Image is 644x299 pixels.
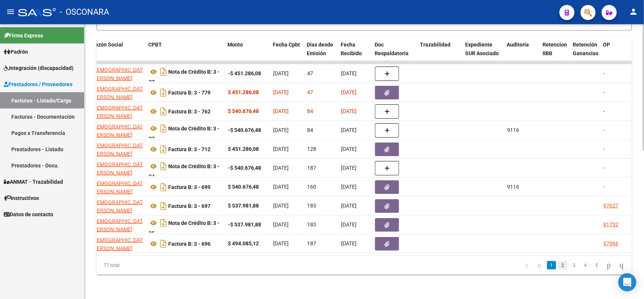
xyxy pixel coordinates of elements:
[92,105,147,119] span: [DEMOGRAPHIC_DATA] [PERSON_NAME]
[569,259,580,272] li: page 3
[228,184,259,190] strong: $ 540.676,48
[92,198,143,214] div: 20268341073
[603,108,605,114] span: -
[338,37,372,70] datatable-header-cell: Fecha Recibido
[603,42,610,48] span: OP
[603,240,618,246] a: 97966
[228,89,259,95] strong: $ 451.286,08
[273,222,289,228] span: [DATE]
[4,31,43,40] span: Firma Express
[341,184,357,190] span: [DATE]
[341,127,357,133] span: [DATE]
[149,220,220,236] strong: Nota de Crédito B: 3 - 25
[4,210,53,218] span: Datos de contacto
[570,37,600,70] datatable-header-cell: Retención Ganancias
[546,259,557,272] li: page 1
[92,66,143,82] div: 20268341073
[158,122,168,135] i: Descargar documento
[580,259,591,272] li: page 4
[341,240,357,246] span: [DATE]
[618,273,636,291] div: Open Intercom Messenger
[4,64,74,72] span: Integración (discapacidad)
[158,160,168,172] i: Descargar documento
[227,42,243,48] span: Monto
[573,42,598,56] span: Retención Ganancias
[149,163,220,180] strong: Nota de Crédito B: 3 - 24
[603,127,605,133] span: -
[307,240,316,246] span: 187
[6,7,15,16] mat-icon: menu
[228,127,261,133] strong: -$ 540.676,48
[92,141,143,157] div: 20268341073
[600,37,630,70] datatable-header-cell: OP
[417,37,462,70] datatable-header-cell: Trazabilidad
[92,161,147,176] span: [DEMOGRAPHIC_DATA] [PERSON_NAME]
[534,261,545,270] a: go to previous page
[4,194,39,202] span: Instructivos
[420,42,450,48] span: Trazabilidad
[92,67,147,82] span: [DEMOGRAPHIC_DATA] [PERSON_NAME]
[158,181,168,193] i: Descargar documento
[603,165,605,171] span: -
[228,203,259,209] strong: $ 537.981,88
[92,236,143,252] div: 20268341073
[4,48,28,56] span: Padrón
[92,122,143,138] div: 20268341073
[228,165,261,171] strong: -$ 540.676,48
[273,203,289,209] span: [DATE]
[92,179,143,195] div: 20268341073
[273,184,289,190] span: [DATE]
[92,124,147,138] span: [DEMOGRAPHIC_DATA] [PERSON_NAME]
[629,7,638,16] mat-icon: person
[603,70,605,76] span: -
[372,37,417,70] datatable-header-cell: Doc Respaldatoria
[507,183,519,191] div: 9116
[273,165,289,171] span: [DATE]
[603,89,605,95] span: -
[158,217,168,229] i: Descargar documento
[158,143,168,155] i: Descargar documento
[168,146,211,152] strong: Factura B: 3 - 712
[92,217,143,233] div: 20268341073
[307,146,316,152] span: 128
[462,37,504,70] datatable-header-cell: Expediente SUR Asociado
[145,37,224,70] datatable-header-cell: CPBT
[543,42,567,56] span: Retencion IIBB
[273,240,289,246] span: [DATE]
[89,37,145,70] datatable-header-cell: Razón Social
[273,146,289,152] span: [DATE]
[341,42,362,56] span: Fecha Recibido
[228,240,259,246] strong: $ 494.085,12
[158,238,168,250] i: Descargar documento
[507,42,529,48] span: Auditoria
[168,108,211,115] strong: Factura B: 3 - 762
[273,108,289,114] span: [DATE]
[148,42,162,48] span: CPBT
[273,89,289,95] span: [DATE]
[149,69,220,85] strong: Nota de Crédito B: 3 - 37
[341,203,357,209] span: [DATE]
[307,184,316,190] span: 160
[228,108,259,114] strong: $ 540.676,48
[168,90,211,96] strong: Factura B: 3 - 779
[224,37,270,70] datatable-header-cell: Monto
[558,261,567,270] a: 2
[158,66,168,78] i: Descargar documento
[307,70,313,76] span: 47
[273,70,289,76] span: [DATE]
[591,259,603,272] li: page 5
[304,37,338,70] datatable-header-cell: Días desde Emisión
[97,256,202,275] div: 77 total
[92,143,147,157] span: [DEMOGRAPHIC_DATA] [PERSON_NAME]
[581,261,590,270] a: 4
[158,105,168,118] i: Descargar documento
[307,89,313,95] span: 47
[307,203,316,209] span: 183
[60,4,109,20] span: - OSCONARA
[158,87,168,99] i: Descargar documento
[92,199,147,214] span: [DEMOGRAPHIC_DATA] [PERSON_NAME]
[523,261,532,270] a: go to first page
[375,42,409,56] span: Doc Respaldatoria
[92,237,147,252] span: [DEMOGRAPHIC_DATA] [PERSON_NAME]
[168,184,211,190] strong: Factura B: 3 - 699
